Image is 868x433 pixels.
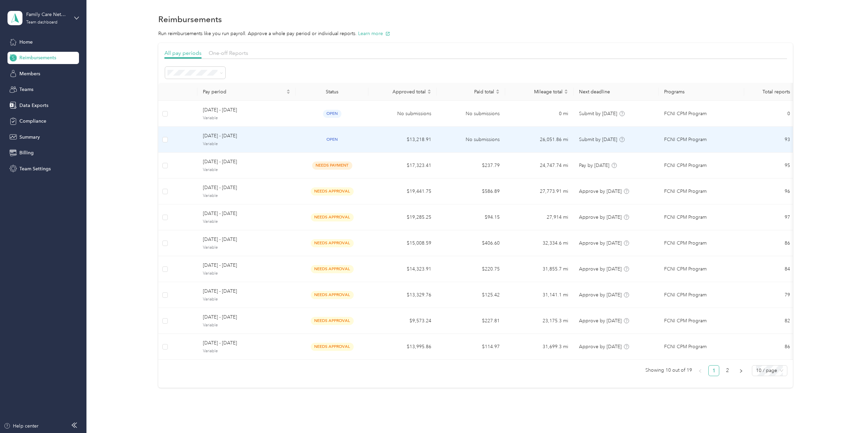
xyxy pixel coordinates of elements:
span: Pay period [203,89,285,95]
li: 2 [722,365,733,376]
span: One-off Reports [209,50,248,56]
span: caret-down [496,91,500,95]
span: Team Settings [19,165,51,172]
span: needs approval [311,265,354,273]
span: needs approval [311,343,354,351]
span: [DATE] - [DATE] [203,210,290,217]
td: 86 [744,334,795,360]
td: 97 [744,204,795,230]
span: Members [19,70,40,77]
span: caret-up [564,88,568,92]
td: $237.79 [437,153,505,179]
td: 79 [744,282,795,308]
td: 0 [744,101,795,127]
td: $94.15 [437,204,505,230]
span: FCNI CPM Program [664,291,707,299]
span: Billing [19,149,34,156]
span: Paid total [442,89,494,95]
span: [DATE] - [DATE] [203,132,290,140]
span: 10 / page [756,366,783,376]
span: Approve by [DATE] [579,292,622,298]
td: $13,329.76 [368,282,437,308]
td: 0 mi [505,101,574,127]
td: 82 [744,308,795,334]
span: [DATE] - [DATE] [203,262,290,269]
span: Approved total [374,89,426,95]
span: Variable [203,322,290,328]
span: caret-down [564,91,568,95]
span: [DATE] - [DATE] [203,288,290,295]
span: Approve by [DATE] [579,188,622,194]
td: $220.75 [437,256,505,282]
td: $9,573.24 [368,308,437,334]
span: FCNI CPM Program [664,110,707,118]
span: left [698,369,702,373]
span: Compliance [19,118,46,125]
th: Next deadline [574,83,659,101]
span: Reimbursements [19,54,56,61]
td: $114.97 [437,334,505,360]
p: Run reimbursements like you run payroll. Approve a whole pay period or individual reports. [158,30,793,37]
th: Approved total [368,83,437,101]
span: Variable [203,270,290,277]
span: Approve by [DATE] [579,344,622,350]
th: Programs [659,83,744,101]
span: FCNI CPM Program [664,343,707,351]
span: caret-down [286,91,290,95]
td: 96 [744,179,795,204]
span: caret-up [496,88,500,92]
span: needs approval [311,291,354,299]
span: Approve by [DATE] [579,266,622,272]
td: 26,051.86 mi [505,127,574,153]
button: right [736,365,746,376]
span: Teams [19,86,33,93]
li: Previous Page [695,365,706,376]
span: Data Exports [19,102,48,109]
td: $13,995.86 [368,334,437,360]
li: Next Page [736,365,746,376]
span: Submit by [DATE] [579,111,617,117]
h1: Reimbursements [158,16,222,23]
span: Home [19,38,33,46]
td: No submissions [368,101,437,127]
td: 86 [744,230,795,256]
span: [DATE] - [DATE] [203,158,290,166]
th: Paid total [437,83,505,101]
td: 95 [744,153,795,179]
td: 93 [744,127,795,153]
td: 23,175.3 mi [505,308,574,334]
div: Family Care Network [26,11,69,18]
td: 84 [744,256,795,282]
td: 27,914 mi [505,204,574,230]
span: caret-up [427,88,431,92]
span: [DATE] - [DATE] [203,106,290,114]
span: needs payment [312,161,352,169]
span: [DATE] - [DATE] [203,184,290,191]
div: Team dashboard [26,20,58,25]
td: $227.81 [437,308,505,334]
th: Total reports [744,83,795,101]
a: 1 [709,366,719,376]
span: [DATE] - [DATE] [203,313,290,321]
span: FCNI CPM Program [664,214,707,221]
span: [DATE] - [DATE] [203,236,290,243]
button: Learn more [358,30,390,37]
iframe: Everlance-gr Chat Button Frame [830,395,868,433]
span: Variable [203,348,290,354]
td: 31,141.1 mi [505,282,574,308]
td: No submissions [437,101,505,127]
span: needs approval [311,317,354,325]
td: $14,323.91 [368,256,437,282]
span: Pay by [DATE] [579,163,609,168]
span: Summary [19,134,40,141]
li: 1 [708,365,719,376]
button: left [695,365,706,376]
span: Approve by [DATE] [579,214,622,220]
td: $13,218.91 [368,127,437,153]
td: $17,323.41 [368,153,437,179]
span: Variable [203,296,290,303]
span: right [739,369,743,373]
span: caret-down [427,91,431,95]
div: Status [301,89,363,95]
th: Pay period [197,83,296,101]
